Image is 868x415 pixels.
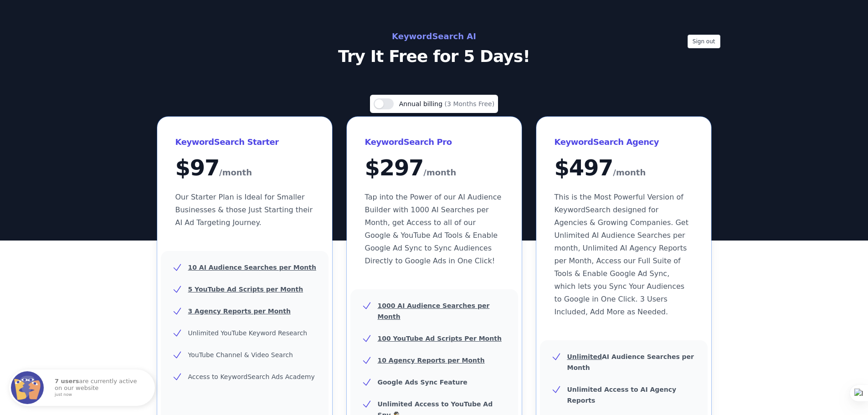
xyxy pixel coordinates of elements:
[445,100,495,108] span: (3 Months Free)
[365,193,502,265] span: Tap into the Power of our AI Audience Builder with 1000 AI Searches per Month, get Access to all ...
[55,378,146,397] p: are currently active on our website
[175,135,314,149] h3: KeywordSearch Starter
[175,157,314,180] div: $ 97
[555,193,688,316] span: This is the Most Powerful Version of KeywordSearch designed for Agencies & Growing Companies. Get...
[423,165,456,180] span: /month
[175,193,313,227] span: Our Starter Plan is Ideal for Smaller Businesses & those Just Starting their AI Ad Targeting Jour...
[378,357,485,364] u: 10 Agency Reports per Month
[188,329,308,337] span: Unlimited YouTube Keyword Research
[555,157,693,180] div: $ 497
[365,135,503,149] h3: KeywordSearch Pro
[219,165,252,180] span: /month
[188,286,303,293] u: 5 YouTube Ad Scripts per Month
[230,47,638,66] p: Try It Free for 5 Days!
[55,378,79,384] strong: 7 users
[365,157,503,180] div: $ 297
[188,307,291,315] u: 3 Agency Reports per Month
[230,29,638,44] h2: KeywordSearch AI
[378,335,502,342] u: 100 YouTube Ad Scripts Per Month
[613,165,646,180] span: /month
[567,353,602,360] u: Unlimited
[188,264,316,271] u: 10 AI Audience Searches per Month
[378,302,490,320] u: 1000 AI Audience Searches per Month
[567,386,677,404] b: Unlimited Access to AI Agency Reports
[555,135,693,149] h3: KeywordSearch Agency
[188,373,315,380] span: Access to KeywordSearch Ads Academy
[688,35,720,48] button: Sign out
[378,379,467,386] b: Google Ads Sync Feature
[11,371,44,404] img: Fomo
[55,393,143,397] small: just now
[399,100,445,108] span: Annual billing
[188,351,293,359] span: YouTube Channel & Video Search
[567,353,694,371] b: AI Audience Searches per Month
